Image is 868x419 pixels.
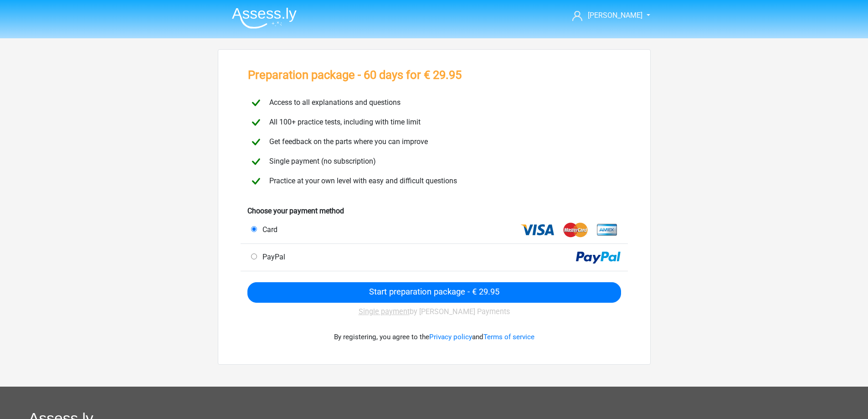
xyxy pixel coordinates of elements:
[429,333,472,341] a: Privacy policy
[569,10,643,21] a: [PERSON_NAME]
[232,7,297,29] img: Assessly
[248,114,264,130] img: checkmark
[259,253,285,261] span: PayPal
[359,307,410,316] u: Single payment
[247,303,621,321] div: by [PERSON_NAME] Payments
[266,157,376,166] span: Single payment (no subscription)
[266,176,457,185] span: Practice at your own level with easy and difficult questions
[266,118,421,126] span: All 100+ practice tests, including with time limit
[247,207,344,215] b: Choose your payment method
[248,95,264,111] img: checkmark
[259,225,277,234] span: Card
[588,11,642,20] span: [PERSON_NAME]
[483,333,534,341] a: Terms of service
[248,173,264,189] img: checkmark
[247,321,621,353] div: By registering, you agree to the and
[247,282,621,303] input: Start preparation package - € 29.95
[266,98,401,107] span: Access to all explanations and questions
[248,68,462,82] h3: Preparation package - 60 days for € 29.95
[248,134,264,150] img: checkmark
[266,137,428,146] span: Get feedback on the parts where you can improve
[248,154,264,170] img: checkmark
